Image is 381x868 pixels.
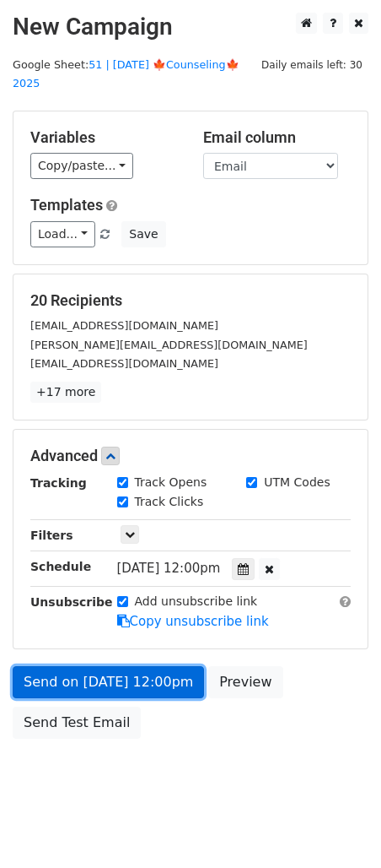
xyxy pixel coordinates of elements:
[135,474,207,491] label: Track Opens
[30,128,178,147] h5: Variables
[208,666,282,698] a: Preview
[13,58,239,90] small: Google Sheet:
[203,128,351,147] h5: Email column
[117,614,269,629] a: Copy unsubscribe link
[264,474,330,491] label: UTM Codes
[30,382,101,403] a: +17 more
[30,447,351,465] h5: Advanced
[30,339,308,351] small: [PERSON_NAME][EMAIL_ADDRESS][DOMAIN_NAME]
[13,707,141,739] a: Send Test Email
[30,357,218,370] small: [EMAIL_ADDRESS][DOMAIN_NAME]
[30,196,103,214] a: Templates
[255,56,368,74] span: Daily emails left: 30
[30,221,95,247] a: Load...
[135,493,204,511] label: Track Clicks
[30,595,113,609] strong: Unsubscribe
[117,561,221,576] span: [DATE] 12:00pm
[13,13,368,41] h2: New Campaign
[30,291,351,310] h5: 20 Recipients
[121,221,165,247] button: Save
[135,593,258,610] label: Add unsubscribe link
[255,58,368,71] a: Daily emails left: 30
[30,319,218,332] small: [EMAIL_ADDRESS][DOMAIN_NAME]
[30,476,87,490] strong: Tracking
[13,666,204,698] a: Send on [DATE] 12:00pm
[30,560,91,573] strong: Schedule
[297,787,381,868] iframe: Chat Widget
[30,529,73,542] strong: Filters
[30,153,133,179] a: Copy/paste...
[13,58,239,90] a: 51 | [DATE] 🍁Counseling🍁 2025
